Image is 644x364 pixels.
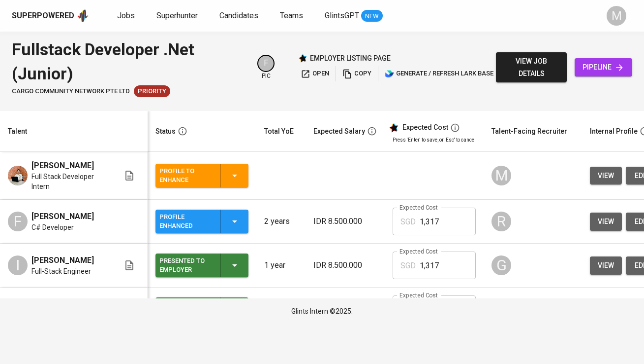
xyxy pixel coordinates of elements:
div: I [8,255,28,275]
a: Superpoweredapp logo [12,8,90,23]
a: pipeline [575,58,632,76]
span: C# Developer [31,222,74,232]
img: app logo [76,8,90,23]
button: open [298,66,332,81]
p: Press 'Enter' to save, or 'Esc' to cancel [393,136,476,144]
span: Teams [280,11,303,20]
p: SGD [400,260,416,272]
div: R [491,212,511,231]
div: Fullstack Developer .Net (Junior) [12,37,245,85]
button: Profile Enhanced [155,210,248,233]
div: F [8,212,28,231]
span: view job details [504,55,559,79]
span: open [301,68,329,79]
div: Status [155,125,176,138]
span: GlintsGPT [325,11,359,20]
span: Superhunter [156,11,198,20]
span: cargo community network pte ltd [12,87,130,96]
span: [PERSON_NAME] [31,211,94,222]
div: Talent-Facing Recruiter [491,125,567,138]
div: M [607,6,626,26]
img: glints_star.svg [389,123,399,133]
div: G [491,255,511,275]
div: F [257,55,275,72]
div: Profile to Enhance [159,165,213,186]
a: GlintsGPT NEW [325,10,383,22]
span: Full Stack Developer Intern [31,172,108,191]
span: copy [342,68,371,79]
img: Mathew Judianto [8,166,28,185]
span: Candidates [219,11,258,20]
span: generate / refresh lark base [385,68,493,79]
div: New Job received from Demand Team [134,85,170,97]
button: view [590,213,622,231]
button: Presented to Employer [155,297,248,321]
span: view [598,259,614,272]
img: lark [385,69,395,79]
span: view [598,216,614,228]
p: IDR 8.500.000 [313,216,377,227]
p: 1 year [264,259,298,271]
span: Priority [134,87,170,96]
a: Candidates [219,10,260,22]
div: Talent [8,125,27,138]
span: Full-Stack Engineer [31,266,91,276]
img: Glints Star [298,54,307,63]
button: Profile to Enhance [155,164,248,187]
a: Superhunter [156,10,200,22]
a: Jobs [117,10,137,22]
div: Expected Salary [313,125,365,138]
button: Presented to Employer [155,254,248,277]
span: Jobs [117,11,135,20]
div: Superpowered [12,10,74,22]
button: view [590,167,622,185]
span: NEW [361,11,383,21]
p: IDR 8.500.000 [313,259,377,271]
button: view [590,256,622,275]
div: Total YoE [264,125,294,138]
span: [PERSON_NAME] [31,160,94,172]
p: SGD [400,216,416,228]
button: view job details [496,52,567,82]
span: pipeline [583,61,624,73]
div: pic [257,55,275,80]
p: 2 years [264,216,298,227]
div: Internal Profile [590,125,638,138]
a: Teams [280,10,305,22]
div: Presented to Employer [159,255,213,276]
span: view [598,170,614,182]
div: Expected Cost [402,123,448,132]
button: lark generate / refresh lark base [382,66,496,81]
p: employer listing page [310,53,391,63]
span: [PERSON_NAME] [31,255,94,266]
div: M [491,166,511,185]
div: Profile Enhanced [159,211,213,232]
button: copy [340,66,374,81]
